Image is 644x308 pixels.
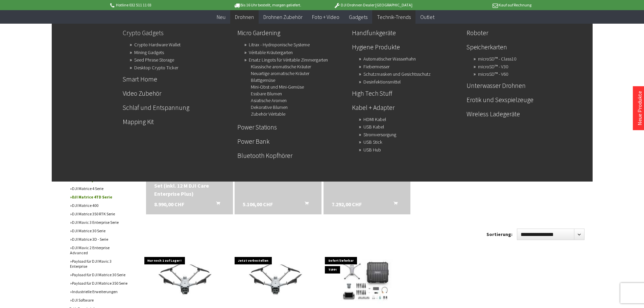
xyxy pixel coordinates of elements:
[478,69,508,79] a: microSD™ - V60
[67,201,131,210] a: DJI Matrice 400
[363,54,416,64] a: Automatischer Wasserhahn
[467,108,576,120] a: Wireless Ladegeräte
[154,173,225,198] a: DJI Matrice 4TD Standalone Set (inkl. 12 M DJI Care Enterprise Plus) 8.990,00 CHF In den Warenkorb
[154,200,184,208] span: 8.990,00 CHF
[123,116,232,127] a: Mapping Kit
[67,193,131,201] a: DJI Matrice 4TD Serie
[67,296,131,304] a: DJI Software
[467,27,576,39] a: Roboter
[243,200,273,208] span: 5.106,00 CHF
[344,10,372,24] a: Gadgets
[67,184,131,193] a: DJI Matrice 4 Serie
[237,136,347,147] a: Power Bank
[377,14,411,20] span: Technik-Trends
[363,115,386,124] a: HDMI Kabel
[263,14,303,20] span: Drohnen Zubehör
[363,130,396,139] a: Stromversorgung
[212,10,230,24] a: Neu
[67,243,131,257] a: DJI Mavic 2 Enterprise Advanced
[67,287,131,296] a: Industrielle Erweiterungen
[235,14,254,20] span: Drohnen
[478,54,516,64] a: microSD™ - Class10
[67,218,131,227] a: DJI Mavic 3 Enterprise Serie
[251,69,309,78] a: Neuartige aromatische Kräuter
[123,102,232,113] a: Schlaf und Entspannung
[67,270,131,279] a: Payload für DJI Matrice 30 Serie
[332,200,362,208] span: 7.292,00 CHF
[352,88,461,99] a: High Tech Stuff
[249,40,310,49] a: Litrax - Hydroponische Systeme
[426,1,531,9] p: Kauf auf Rechnung
[415,10,439,24] a: Outlet
[296,200,313,209] button: In den Warenkorb
[478,62,508,71] a: microSD™ - V30
[251,89,282,98] a: Essbare Blumen
[385,200,402,209] button: In den Warenkorb
[109,1,215,9] p: Hotline 032 511 11 03
[134,55,174,65] a: Seed Phrase Storage
[67,279,131,287] a: Payload für DJI Matrice 350 Serie
[251,82,304,92] a: Mini-Obst und Mini-Gemüse
[251,102,288,112] a: Dekorative Blumen
[154,173,225,198] div: DJI Matrice 4TD Standalone Set (inkl. 12 M DJI Care Enterprise Plus)
[67,210,131,218] a: DJI Matrice 350 RTK Serie
[251,62,311,71] a: Klassische aromatische Kräuter
[259,10,307,24] a: Drohnen Zubehör
[486,229,512,240] label: Sortierung:
[251,96,287,105] a: Asiatische Aromen
[134,48,164,57] a: Mining Gadgets
[215,1,320,9] p: Bis 16 Uhr bestellt, morgen geliefert.
[237,150,347,161] a: Bluetooth Kopfhörer
[237,27,347,39] a: Micro Gardening
[251,75,275,85] a: Blattgemüse
[134,40,181,49] a: Crypto Hardware Wallet
[249,55,328,65] a: Ersatz Lingots für Véritable Zimmergarten
[251,109,285,119] a: Zubehör Véritable
[134,63,178,72] a: Desktop Crypto Ticker
[420,14,434,20] span: Outlet
[363,69,431,79] a: Schutzmasken und Gesichtsschutz
[352,41,461,53] a: Hygiene Produkte
[352,102,461,113] a: Kabel + Adapter
[307,10,344,24] a: Foto + Video
[249,48,293,57] a: Véritable Kräutergarten
[363,122,384,132] a: USB Kabel
[352,27,461,39] a: Handfunkgeräte
[123,27,232,39] a: Crypto Gadgets
[363,77,401,87] a: Desinfektionsmittel
[467,80,576,91] a: Unterwasser Drohnen
[208,200,224,209] button: In den Warenkorb
[372,10,415,24] a: Technik-Trends
[363,145,381,155] a: USB Hub
[237,121,347,133] a: Power Stations
[123,73,232,85] a: Smart Home
[67,235,131,243] a: DJI Matrice 3D - Serie
[67,257,131,270] a: Payload für DJI Mavic 3 Enterprise
[349,14,367,20] span: Gadgets
[217,14,225,20] span: Neu
[467,94,576,105] a: Erotik und Sexspielzeuge
[123,88,232,99] a: Video Zubehör
[363,137,382,147] a: USB Stick
[636,91,643,125] a: Neue Produkte
[467,41,576,53] a: Speicherkarten
[363,62,389,71] a: Fiebermesser
[320,1,426,9] p: DJI Drohnen Dealer [GEOGRAPHIC_DATA]
[312,14,339,20] span: Foto + Video
[230,10,259,24] a: Drohnen
[67,227,131,235] a: DJI Matrice 30 Serie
